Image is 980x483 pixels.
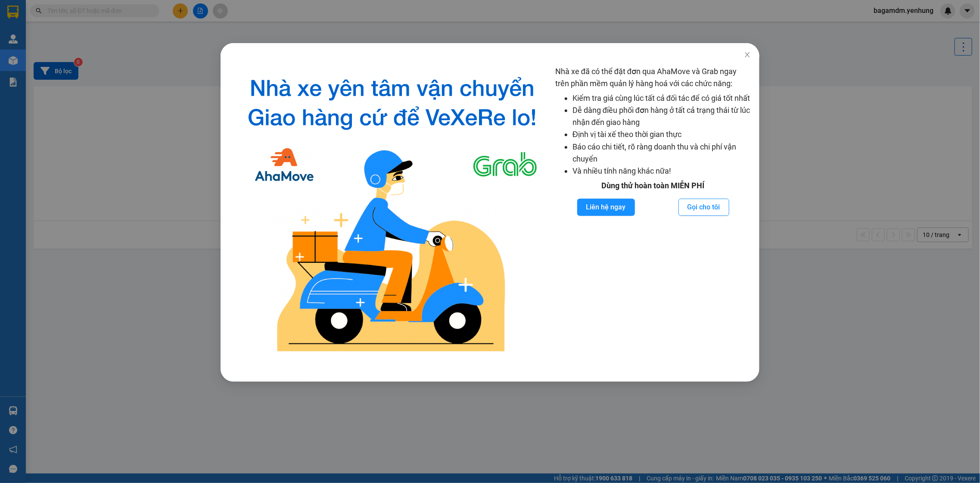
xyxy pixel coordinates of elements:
button: Close [735,43,759,67]
div: Nhà xe đã có thể đặt đơn qua AhaMove và Grab ngay trên phần mềm quản lý hàng hoá với các chức năng: [555,65,751,360]
span: Gọi cho tôi [688,202,720,212]
li: Và nhiều tính năng khác nữa! [572,165,751,177]
li: Dễ dàng điều phối đơn hàng ở tất cả trạng thái từ lúc nhận đến giao hàng [572,104,751,129]
img: logo [236,65,548,360]
span: close [744,51,751,58]
button: Liên hệ ngay [577,199,635,216]
span: Liên hệ ngay [586,202,625,212]
li: Báo cáo chi tiết, rõ ràng doanh thu và chi phí vận chuyển [572,141,751,165]
div: Dùng thử hoàn toàn MIỄN PHÍ [555,180,751,192]
li: Định vị tài xế theo thời gian thực [572,128,751,140]
button: Gọi cho tôi [678,199,729,216]
li: Kiểm tra giá cùng lúc tất cả đối tác để có giá tốt nhất [572,92,751,104]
